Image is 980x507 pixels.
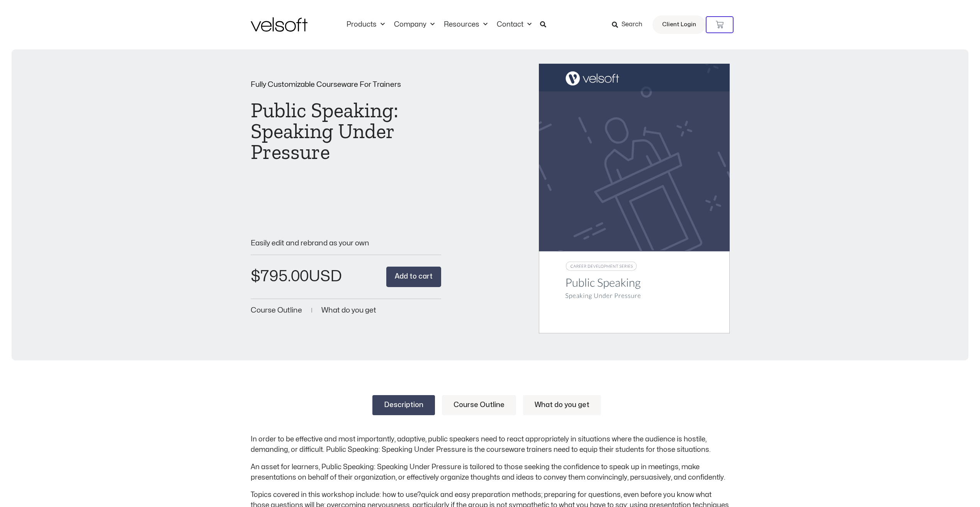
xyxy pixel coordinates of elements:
[251,269,309,284] bdi: 795.00
[251,17,307,32] img: Velsoft Training Materials
[251,462,730,483] p: An asset for learners, Public Speaking: Speaking Under Pressure is tailored to those seeking the ...
[342,20,389,29] a: ProductsMenu Toggle
[389,20,439,29] a: CompanyMenu Toggle
[251,100,441,162] h1: Public Speaking: Speaking Under Pressure
[342,20,536,29] nav: Menu
[492,20,536,29] a: ContactMenu Toggle
[622,20,642,30] span: Search
[386,267,441,287] button: Add to cart
[523,395,601,415] a: What do you get
[539,64,729,333] img: Second Product Image
[251,81,441,88] p: Fully Customizable Courseware For Trainers
[652,15,706,34] a: Client Login
[612,18,648,31] a: Search
[372,395,435,415] a: Description
[251,269,260,284] span: $
[251,240,441,247] p: Easily edit and rebrand as your own
[662,20,696,30] span: Client Login
[251,434,730,455] p: In order to be effective and most importantly, adaptive, public speakers need to react appropriat...
[321,307,376,314] a: What do you get
[251,307,302,314] a: Course Outline
[442,395,516,415] a: Course Outline
[439,20,492,29] a: ResourcesMenu Toggle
